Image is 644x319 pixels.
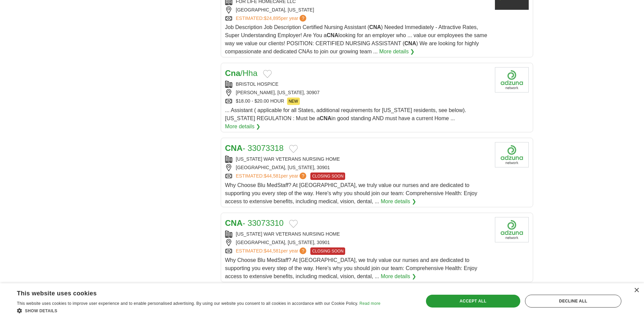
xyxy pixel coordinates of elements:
[287,98,300,105] span: NEW
[225,257,477,279] span: Why Choose Blu MedStaff? At [GEOGRAPHIC_DATA], we truly value our nurses and are dedicated to sup...
[225,143,284,153] a: CNA- 33073318
[426,295,520,308] div: Accept all
[17,301,358,306] span: This website uses cookies to improve user experience and to enable personalised advertising. By u...
[264,173,281,179] span: $44,581
[225,69,258,78] a: Cna/Hha
[381,197,416,206] a: More details ❯
[327,32,338,38] strong: CNA
[225,6,490,14] div: [GEOGRAPHIC_DATA], [US_STATE]
[381,272,416,281] a: More details ❯
[634,288,639,293] div: Close
[17,287,363,297] div: This website uses cookies
[300,172,306,179] span: ?
[404,41,416,46] strong: CNA
[225,98,490,105] div: $18.00 - $20.00 HOUR
[225,81,490,88] div: BRISTOL HOSPICE
[310,172,345,180] span: CLOSING SOON
[525,295,621,308] div: Decline all
[225,143,243,153] strong: CNA
[225,123,261,131] a: More details ❯
[225,239,490,246] div: [GEOGRAPHIC_DATA], [US_STATE], 30901
[369,24,381,30] strong: CNA
[236,15,308,22] a: ESTIMATED:$24,895per year?
[289,220,298,228] button: Add to favorite jobs
[17,307,380,314] div: Show details
[225,164,490,171] div: [GEOGRAPHIC_DATA], [US_STATE], 30901
[225,69,240,78] strong: Cna
[225,182,477,204] span: Why Choose Blu MedStaff? At [GEOGRAPHIC_DATA], we truly value our nurses and are dedicated to sup...
[225,156,490,163] div: [US_STATE] WAR VETERANS NURSING HOME
[495,67,529,92] img: Company logo
[225,107,467,121] span: ... Assistant ( applicable for all States, additional requirements for [US_STATE] residents, see ...
[225,231,490,238] div: [US_STATE] WAR VETERANS NURSING HOME
[264,16,281,21] span: $24,895
[263,70,272,78] button: Add to favorite jobs
[264,248,281,254] span: $44,581
[225,24,487,54] span: Job Description Job Description Certified Nursing Assistant ( ) Needed Immediately - Attractive R...
[320,115,332,121] strong: CNA
[25,309,57,313] span: Show details
[236,172,308,180] a: ESTIMATED:$44,581per year?
[495,142,529,167] img: Company logo
[236,247,308,255] a: ESTIMATED:$44,581per year?
[225,218,284,228] a: CNA- 33073310
[289,145,298,153] button: Add to favorite jobs
[225,218,243,228] strong: CNA
[379,48,415,56] a: More details ❯
[359,301,380,306] a: Read more, opens a new window
[495,217,529,242] img: Company logo
[310,247,345,255] span: CLOSING SOON
[225,89,490,96] div: [PERSON_NAME], [US_STATE], 30907
[300,15,306,22] span: ?
[300,247,306,254] span: ?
